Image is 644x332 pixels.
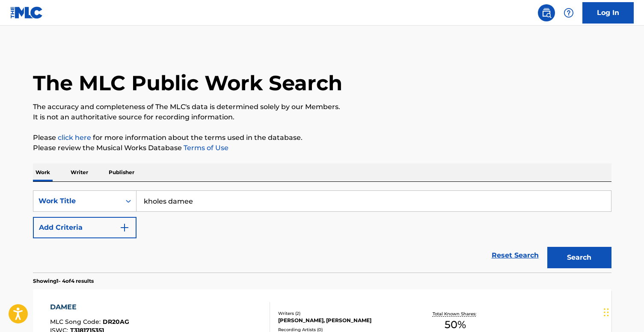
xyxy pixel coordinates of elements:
div: Work Title [39,196,116,206]
button: Search [547,247,611,268]
p: Please review the Musical Works Database [33,143,611,153]
a: Terms of Use [182,144,229,152]
a: Reset Search [487,246,543,265]
span: DR20AG [103,318,129,326]
div: Writers ( 2 ) [278,310,407,317]
img: 9d2ae6d4665cec9f34b9.svg [119,222,130,233]
img: MLC Logo [10,6,43,19]
img: search [541,8,552,18]
p: It is not an authoritative source for recording information. [33,112,611,122]
p: Writer [68,163,91,181]
div: DAMEE [50,302,129,312]
iframe: Chat Widget [601,291,644,332]
span: MLC Song Code : [50,318,103,326]
div: Help [560,4,577,21]
div: Drag [604,299,609,325]
div: [PERSON_NAME], [PERSON_NAME] [278,317,407,324]
p: The accuracy and completeness of The MLC's data is determined solely by our Members. [33,102,611,112]
a: Public Search [538,4,555,21]
button: Add Criteria [33,217,137,238]
a: Log In [582,2,634,24]
h1: The MLC Public Work Search [33,70,342,96]
p: Publisher [106,163,137,181]
img: help [564,8,574,18]
p: Showing 1 - 4 of 4 results [33,277,94,285]
p: Please for more information about the terms used in the database. [33,133,611,143]
a: click here [58,133,91,142]
form: Search Form [33,190,611,273]
p: Work [33,163,53,181]
p: Total Known Shares: [433,311,478,317]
